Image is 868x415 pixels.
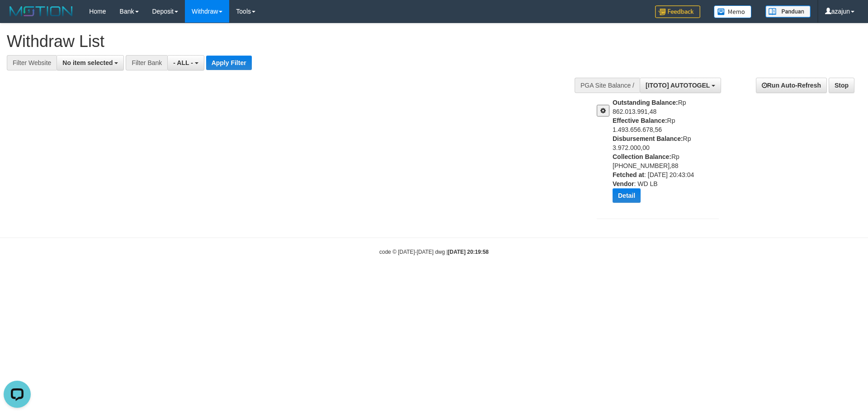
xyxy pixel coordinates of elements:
[379,249,489,255] small: code © [DATE]-[DATE] dwg |
[57,55,124,70] button: No item selected
[613,171,644,178] b: Fetched at
[448,249,489,255] strong: [DATE] 20:19:58
[173,59,193,66] span: - ALL -
[7,5,75,18] img: MOTION_logo.png
[613,117,667,124] b: Effective Balance:
[4,4,31,31] button: Open LiveChat chat widget
[613,188,641,203] button: Detail
[613,153,671,160] b: Collection Balance:
[167,55,204,70] button: - ALL -
[126,55,167,70] div: Filter Bank
[62,59,113,66] span: No item selected
[613,135,683,142] b: Disbursement Balance:
[829,78,854,93] a: Stop
[765,5,811,18] img: panduan.png
[613,98,726,210] div: Rp 862.013.991,48 Rp 1.493.656.678,56 Rp 3.972.000,00 Rp [PHONE_NUMBER],88 : [DATE] 20:43:04 : WD LB
[206,56,252,70] button: Apply Filter
[646,82,710,89] span: [ITOTO] AUTOTOGEL
[613,180,634,187] b: Vendor
[640,78,721,93] button: [ITOTO] AUTOTOGEL
[7,33,570,51] h1: Withdraw List
[655,5,700,18] img: Feedback.jpg
[756,78,827,93] a: Run Auto-Refresh
[613,99,678,106] b: Outstanding Balance:
[575,78,640,93] div: PGA Site Balance /
[7,55,57,70] div: Filter Website
[714,5,752,18] img: Button%20Memo.svg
